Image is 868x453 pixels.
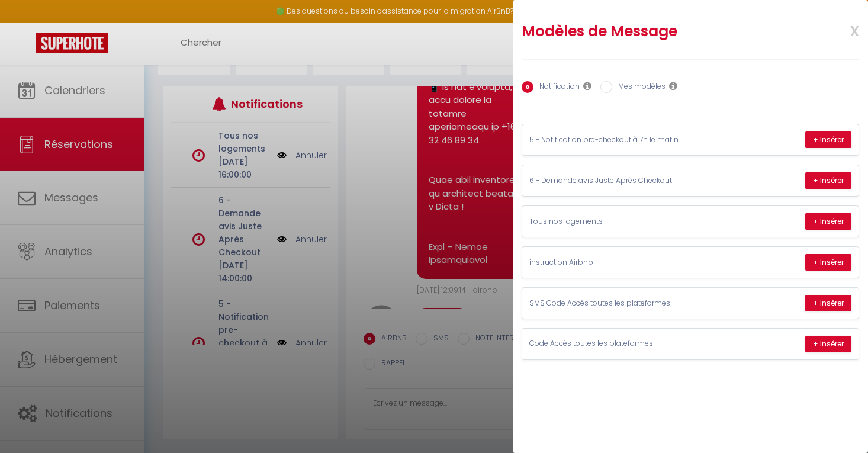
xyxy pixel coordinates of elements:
[583,81,591,91] i: Les notifications sont visibles par toi et ton équipe
[529,257,707,268] p: instruction Airbnb
[822,16,859,44] span: x
[805,254,851,271] button: + Insérer
[529,134,707,146] p: 5 - Notification pre-checkout à 7h le matin
[805,131,851,148] button: + Insérer
[805,213,851,230] button: + Insérer
[533,81,580,94] label: Notification
[805,295,851,311] button: + Insérer
[529,338,707,349] p: Code Accès toutes les plateformes
[529,175,707,187] p: 6 - Demande avis Juste Après Checkout
[529,298,707,309] p: SMS Code Accès toutes les plateformes
[522,22,798,41] h2: Modèles de Message
[669,81,677,91] i: Les modèles généraux sont visibles par vous et votre équipe
[805,336,851,352] button: + Insérer
[529,216,707,227] p: Tous nos logements
[805,172,851,189] button: + Insérer
[612,81,666,94] label: Mes modèles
